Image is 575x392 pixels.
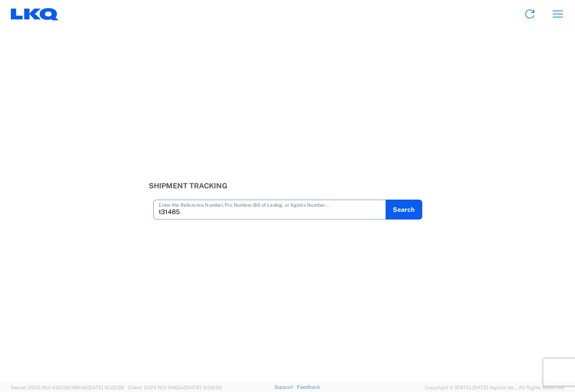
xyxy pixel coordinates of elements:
[425,383,564,392] span: Copyright © [DATE]-[DATE] Agistix Inc., All Rights Reserved
[87,385,124,390] span: [DATE] 10:22:58
[149,182,427,190] h3: Shipment Tracking
[297,384,320,390] a: Feedback
[386,200,422,219] button: Search
[11,385,124,390] span: Server: 2025.19.0-b9208248b56
[274,384,297,390] a: Support
[128,385,222,390] span: Client: 2025.19.0-1f462a1
[185,385,222,390] span: [DATE] 10:06:59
